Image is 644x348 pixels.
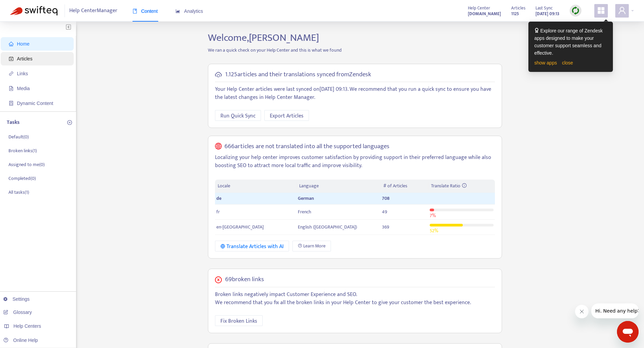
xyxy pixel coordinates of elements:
span: English ([GEOGRAPHIC_DATA]) [298,223,357,231]
span: Export Articles [270,112,304,120]
span: home [9,42,14,46]
a: close [562,60,573,65]
button: Fix Broken Links [215,315,263,326]
a: Glossary [3,310,32,315]
span: Help Centers [14,323,41,329]
span: Content [133,8,158,14]
span: book [133,9,137,14]
span: Help Center Manager [69,4,117,17]
span: fr [216,208,220,216]
strong: [DATE] 09:13 [535,10,559,18]
img: Swifteq [10,6,57,16]
span: container [9,101,14,106]
span: 369 [382,223,389,231]
span: close-circle [215,276,222,283]
div: Translate Articles with AI [220,242,284,251]
span: link [9,71,14,76]
span: global [215,143,222,151]
span: Articles [511,4,525,12]
span: en-[GEOGRAPHIC_DATA] [216,223,264,231]
p: Assigned to me ( 0 ) [8,161,45,168]
iframe: Nachricht schließen [575,305,589,318]
p: Broken links ( 1 ) [8,147,37,154]
th: # of Articles [381,180,429,193]
span: 7 % [430,212,436,219]
a: Learn More [292,241,331,251]
img: sync.dc5367851b00ba804db3.png [571,6,580,15]
p: Broken links negatively impact Customer Experience and SEO. We recommend that you fix all the bro... [215,291,495,307]
span: file-image [9,86,14,91]
a: [DOMAIN_NAME] [468,10,501,18]
p: Your Help Center articles were last synced on [DATE] 09:13 . We recommend that you run a quick sy... [215,85,495,102]
div: Explore our range of Zendesk apps designed to make your customer support seamless and effective. [534,27,607,57]
div: Translate Ratio [431,182,492,190]
span: German [298,194,314,202]
span: Welcome, [PERSON_NAME] [208,29,319,46]
a: show apps [534,60,557,65]
span: Links [17,71,28,76]
span: 49 [382,208,387,216]
span: Fix Broken Links [220,317,257,325]
span: French [298,208,311,216]
span: 52 % [430,227,438,235]
span: appstore [597,6,605,15]
span: Help Center [468,4,490,12]
p: We ran a quick check on your Help Center and this is what we found [203,47,507,54]
span: plus-circle [67,120,72,125]
iframe: Nachricht vom Unternehmen [591,303,639,318]
span: Learn More [303,242,326,250]
p: Completed ( 0 ) [8,175,36,182]
span: Last Sync [535,4,553,12]
p: All tasks ( 1 ) [8,189,29,196]
button: Run Quick Sync [215,110,261,121]
span: Media [17,86,30,91]
a: Settings [3,296,30,302]
span: Dynamic Content [17,101,53,106]
h5: 69 broken links [225,276,264,284]
p: Localizing your help center improves customer satisfaction by providing support in their preferre... [215,154,495,170]
p: Default ( 0 ) [8,133,29,140]
span: cloud-sync [215,71,222,78]
h5: 666 articles are not translated into all the supported languages [224,143,389,151]
p: Tasks [7,118,20,127]
span: Hi. Need any help? [4,5,49,10]
th: Locale [215,180,296,193]
span: area-chart [175,9,180,14]
span: account-book [9,56,14,61]
span: Run Quick Sync [220,112,256,120]
strong: 1125 [511,10,519,18]
span: Analytics [175,8,203,14]
button: Export Articles [264,110,309,121]
th: Language [296,180,380,193]
span: user [618,6,626,15]
a: Online Help [3,338,38,343]
iframe: Schaltfläche zum Öffnen des Messaging-Fensters [617,321,639,343]
button: Translate Articles with AI [215,241,289,251]
span: Articles [17,56,32,61]
span: 708 [382,194,389,202]
span: de [216,194,221,202]
h5: 1.125 articles and their translations synced from Zendesk [225,71,371,79]
span: Home [17,41,29,47]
